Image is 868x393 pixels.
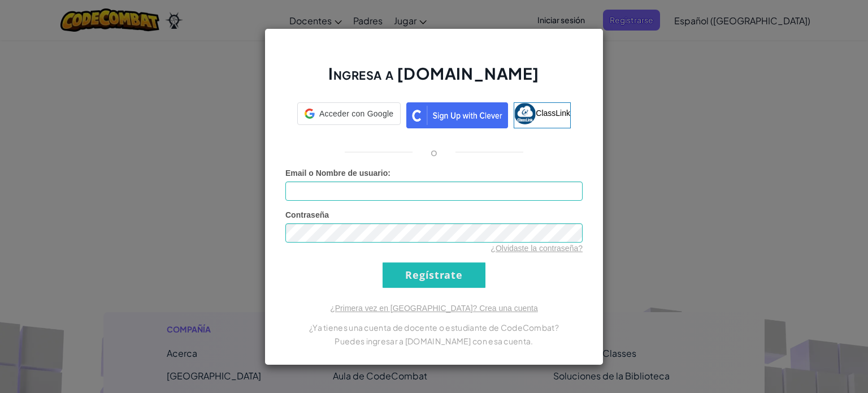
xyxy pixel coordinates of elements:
[319,108,393,119] span: Acceder con Google
[285,321,583,334] p: ¿Ya tienes una cuenta de docente o estudiante de CodeCombat?
[285,334,583,348] p: Puedes ingresar a [DOMAIN_NAME] con esa cuenta.
[383,262,485,288] input: Regístrate
[285,63,583,96] h2: Ingresa a [DOMAIN_NAME]
[431,145,437,159] p: o
[406,102,508,128] img: clever_sso_button@2x.png
[285,210,329,219] span: Contraseña
[285,169,388,178] span: Email o Nombre de usuario
[330,304,538,313] a: ¿Primera vez en [GEOGRAPHIC_DATA]? Crea una cuenta
[491,244,583,253] a: ¿Olvidaste la contraseña?
[514,103,536,124] img: classlink-logo-small.png
[285,167,390,179] label: :
[297,102,401,128] a: Acceder con Google
[536,108,570,117] span: ClassLink
[297,102,401,125] div: Acceder con Google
